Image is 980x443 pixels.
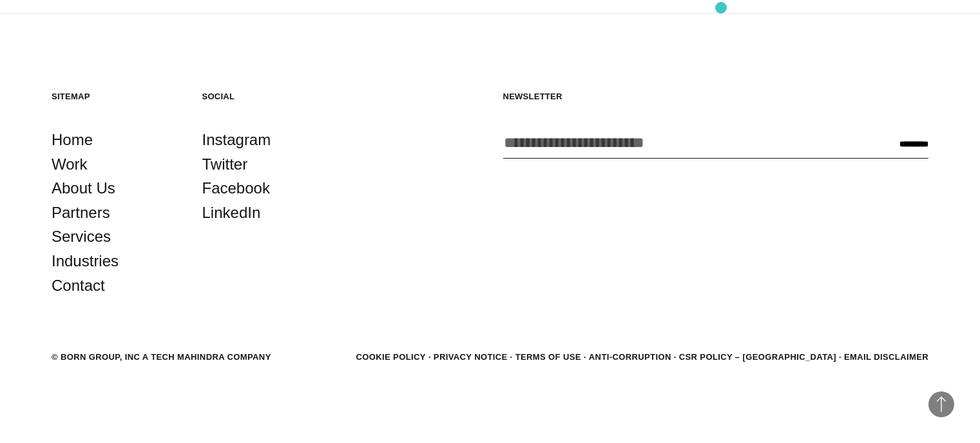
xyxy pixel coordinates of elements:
a: Privacy Notice [434,352,508,362]
a: Home [52,128,93,152]
a: Facebook [202,176,270,201]
a: Terms of Use [515,352,581,362]
a: Twitter [202,152,248,177]
button: Back to Top [928,391,954,417]
a: Work [52,152,88,177]
a: Contact [52,273,105,298]
div: © BORN GROUP, INC A Tech Mahindra Company [52,351,271,364]
h5: Sitemap [52,91,177,102]
h5: Social [202,91,327,102]
a: LinkedIn [202,201,261,225]
a: Industries [52,249,119,273]
a: Services [52,224,111,249]
a: Cookie Policy [356,352,425,362]
a: Partners [52,201,110,225]
h5: Newsletter [503,91,929,102]
a: Instagram [202,128,271,152]
a: CSR POLICY – [GEOGRAPHIC_DATA] [679,352,836,362]
a: About Us [52,176,115,201]
a: Email Disclaimer [844,352,928,362]
a: Anti-Corruption [589,352,671,362]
